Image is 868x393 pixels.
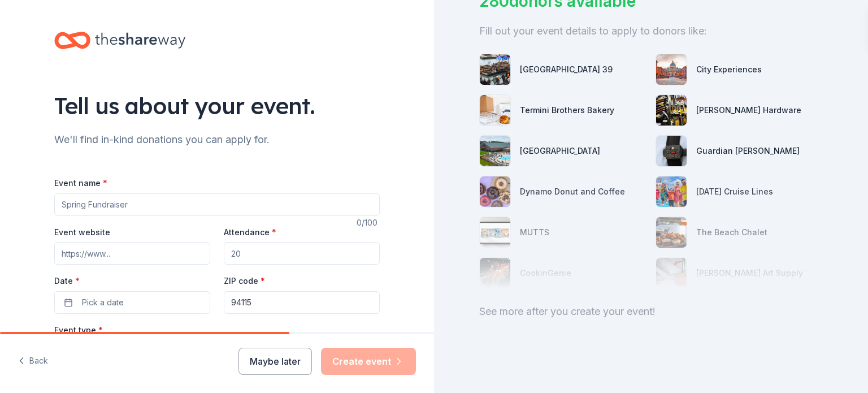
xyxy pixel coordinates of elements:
[479,303,823,321] div: See more after you create your event!
[480,54,510,85] img: photo for San Francisco Pier 39
[696,103,801,117] div: [PERSON_NAME] Hardware
[54,291,210,314] button: Pick a date
[696,63,762,76] div: City Experiences
[224,275,265,287] label: ZIP code
[480,136,510,166] img: photo for Great Wolf Lodge
[224,291,380,314] input: 12345 (U.S. only)
[520,144,600,158] div: [GEOGRAPHIC_DATA]
[357,216,380,230] div: 0 /100
[656,136,687,166] img: photo for Guardian Angel Device
[54,275,210,287] label: Date
[479,22,823,40] div: Fill out your event details to apply to donors like:
[54,193,380,216] input: Spring Fundraiser
[54,242,210,265] input: https://www...
[696,144,800,158] div: Guardian [PERSON_NAME]
[224,227,276,238] label: Attendance
[54,178,107,189] label: Event name
[82,296,124,309] span: Pick a date
[54,325,103,336] label: Event type
[18,349,48,373] button: Back
[520,63,613,76] div: [GEOGRAPHIC_DATA] 39
[54,131,380,149] div: We'll find in-kind donations you can apply for.
[224,242,380,265] input: 20
[54,90,380,122] div: Tell us about your event.
[520,103,614,117] div: Termini Brothers Bakery
[54,227,110,238] label: Event website
[656,95,687,126] img: photo for Cole Hardware
[238,348,312,375] button: Maybe later
[480,95,510,126] img: photo for Termini Brothers Bakery
[656,54,687,85] img: photo for City Experiences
